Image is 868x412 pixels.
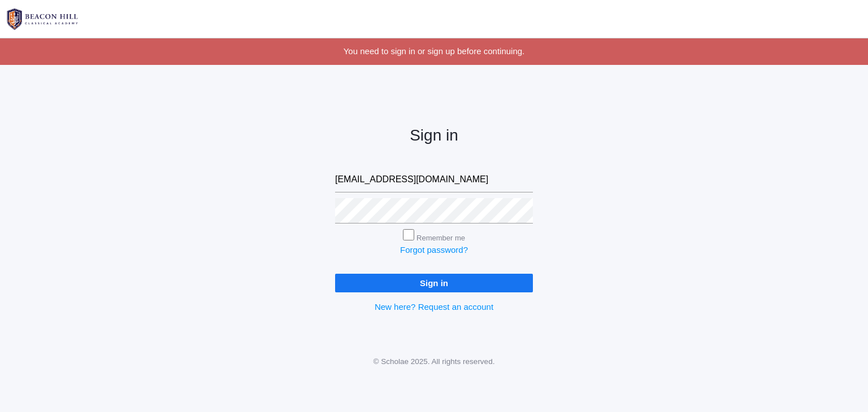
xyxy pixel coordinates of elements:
h2: Sign in [335,127,533,144]
label: Remember me [416,234,465,242]
input: Sign in [335,274,533,292]
a: New here? Request an account [375,302,493,312]
input: Email address [335,167,533,192]
a: Forgot password? [400,245,468,255]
